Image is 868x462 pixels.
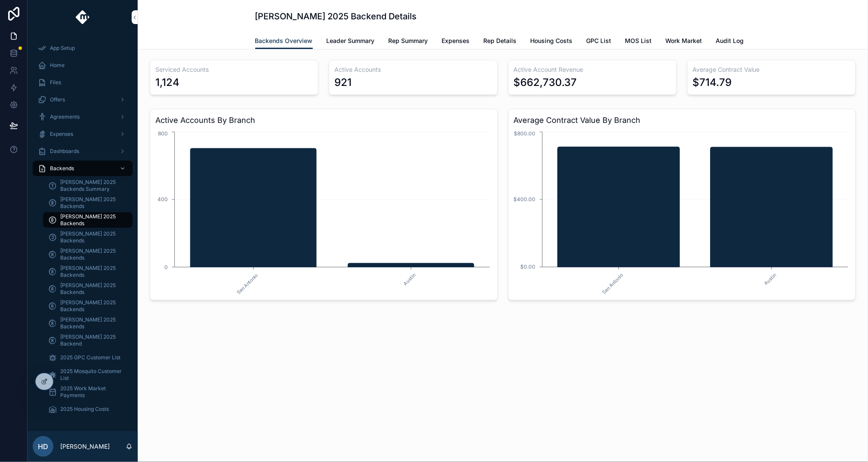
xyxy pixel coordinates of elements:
[43,178,133,193] a: [PERSON_NAME] 2025 Backends Summary
[38,441,48,452] span: HD
[60,406,109,413] span: 2025 Housing Costs
[484,33,517,50] a: Rep Details
[334,76,352,89] div: 921
[60,196,124,210] span: [PERSON_NAME] 2025 Backends
[50,45,75,52] span: App Setup
[164,264,168,270] tspan: 0
[43,212,133,228] a: [PERSON_NAME] 2025 Backends
[33,144,133,159] a: Dashboards
[43,264,133,279] a: [PERSON_NAME] 2025 Backends
[60,354,120,361] span: 2025 GPC Customer List
[33,40,133,56] a: App Setup
[155,114,492,126] h3: Active Accounts By Branch
[716,37,744,45] span: Audit Log
[389,33,428,50] a: Rep Summary
[442,37,470,45] span: Expenses
[514,130,851,295] div: chart
[666,33,702,50] a: Work Market
[402,272,417,287] text: Austin
[693,65,850,74] h3: Average Contract Value
[60,248,124,261] span: [PERSON_NAME] 2025 Backends
[50,148,79,155] span: Dashboards
[60,442,110,451] p: [PERSON_NAME]
[50,62,65,69] span: Home
[43,350,133,365] a: 2025 GPC Customer List
[514,130,535,137] tspan: $800.00
[513,196,535,203] tspan: $400.00
[716,33,744,50] a: Audit Log
[76,10,90,24] img: App logo
[28,34,138,428] div: scrollable content
[60,265,124,278] span: [PERSON_NAME] 2025 Backends
[43,401,133,417] a: 2025 Housing Costs
[43,367,133,382] a: 2025 Mosquito Customer List
[442,33,470,50] a: Expenses
[155,76,179,89] div: 1,124
[155,65,313,74] h3: Serviced Accounts
[327,33,375,50] a: Leader Summary
[327,37,375,45] span: Leader Summary
[50,96,65,103] span: Offers
[33,161,133,176] a: Backends
[60,282,124,296] span: [PERSON_NAME] 2025 Backends
[60,213,124,227] span: [PERSON_NAME] 2025 Backends
[520,264,535,270] tspan: $0.00
[693,76,732,89] div: $714.79
[43,333,133,348] a: [PERSON_NAME] 2025 Backend
[531,37,573,45] span: Housing Costs
[625,33,652,50] a: MOS List
[60,316,124,330] span: [PERSON_NAME] 2025 Backends
[43,281,133,297] a: [PERSON_NAME] 2025 Backends
[255,10,417,22] h1: [PERSON_NAME] 2025 Backend Details
[158,130,168,137] tspan: 800
[514,114,851,126] h3: Average Contract Value By Branch
[33,92,133,107] a: Offers
[484,37,517,45] span: Rep Details
[43,298,133,314] a: [PERSON_NAME] 2025 Backends
[60,368,124,382] span: 2025 Mosquito Customer List
[33,75,133,90] a: Files
[625,37,652,45] span: MOS List
[43,229,133,245] a: [PERSON_NAME] 2025 Backends
[50,131,73,138] span: Expenses
[33,109,133,125] a: Agreements
[60,385,124,399] span: 2025 Work Market Payments
[50,79,61,86] span: Files
[587,37,612,45] span: GPC List
[43,315,133,331] a: [PERSON_NAME] 2025 Backends
[158,196,168,203] tspan: 400
[50,113,80,120] span: Agreements
[60,179,124,193] span: [PERSON_NAME] 2025 Backends Summary
[334,65,492,74] h3: Active Accounts
[389,37,428,45] span: Rep Summary
[155,130,492,295] div: chart
[763,272,778,287] text: Austin
[33,126,133,142] a: Expenses
[514,76,577,89] div: $662,730.37
[531,33,573,50] a: Housing Costs
[255,33,313,49] a: Backends Overview
[601,272,624,295] text: San Antonio
[60,230,124,244] span: [PERSON_NAME] 2025 Backends
[50,165,74,172] span: Backends
[666,37,702,45] span: Work Market
[43,195,133,211] a: [PERSON_NAME] 2025 Backends
[60,299,124,313] span: [PERSON_NAME] 2025 Backends
[43,384,133,400] a: 2025 Work Market Payments
[587,33,612,50] a: GPC List
[33,58,133,73] a: Home
[255,37,313,45] span: Backends Overview
[514,65,671,74] h3: Active Account Revenue
[43,247,133,262] a: [PERSON_NAME] 2025 Backends
[60,333,124,347] span: [PERSON_NAME] 2025 Backend
[236,272,259,295] text: San Antonio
